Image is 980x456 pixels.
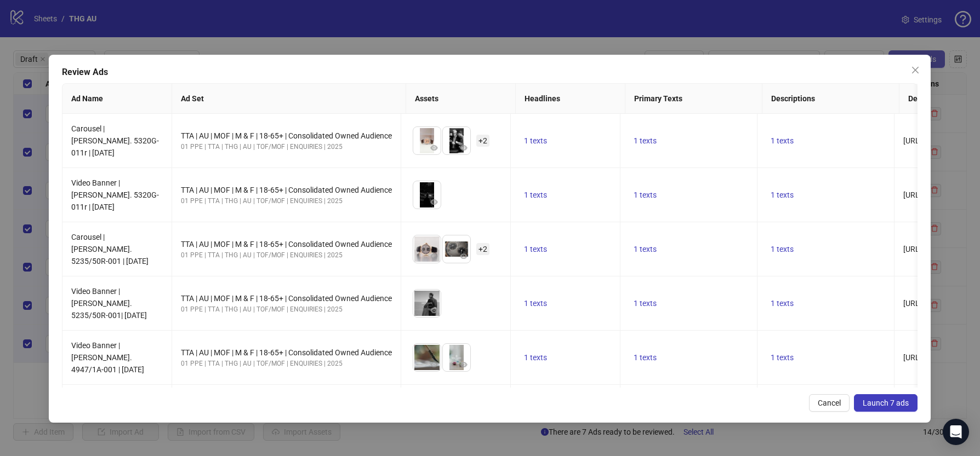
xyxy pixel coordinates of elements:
[524,136,547,145] span: 1 texts
[460,361,468,368] span: eye
[181,142,392,152] div: 01 PPE | TTA | THG | AU | TOF/MOF | ENQUIRIES | 2025
[520,351,551,364] button: 1 texts
[71,233,149,265] span: Carousel | [PERSON_NAME]. 5235/50R-001 | [DATE]
[854,394,918,412] button: Launch 7 ads
[766,243,798,256] button: 1 texts
[911,66,920,74] span: close
[457,250,470,263] button: Preview
[771,191,794,199] span: 1 texts
[524,191,547,199] span: 1 texts
[524,299,547,308] span: 1 texts
[413,127,441,154] img: Asset 1
[771,136,794,145] span: 1 texts
[520,297,551,310] button: 1 texts
[634,136,657,145] span: 1 texts
[172,84,406,114] th: Ad Set
[766,134,798,147] button: 1 texts
[430,361,438,368] span: eye
[181,250,392,261] div: 01 PPE | TTA | THG | AU | TOF/MOF | ENQUIRIES | 2025
[629,188,661,201] button: 1 texts
[62,84,172,114] th: Ad Name
[520,134,551,147] button: 1 texts
[428,250,441,263] button: Preview
[626,84,763,114] th: Primary Texts
[430,198,438,206] span: eye
[457,358,470,371] button: Preview
[443,127,470,154] img: Asset 2
[181,347,392,359] div: TTA | AU | MOF | M & F | 18-65+ | Consolidated Owned Audience
[181,238,392,250] div: TTA | AU | MOF | M & F | 18-65+ | Consolidated Owned Audience
[524,353,547,362] span: 1 texts
[443,344,470,371] img: Asset 2
[428,141,441,154] button: Preview
[413,290,441,317] img: Asset 1
[181,130,392,142] div: TTA | AU | MOF | M & F | 18-65+ | Consolidated Owned Audience
[763,84,900,114] th: Descriptions
[181,184,392,196] div: TTA | AU | MOF | M & F | 18-65+ | Consolidated Owned Audience
[771,353,794,362] span: 1 texts
[430,144,438,152] span: eye
[516,84,626,114] th: Headlines
[524,245,547,253] span: 1 texts
[476,243,489,255] span: + 2
[428,358,441,371] button: Preview
[476,135,489,147] span: + 2
[520,188,551,201] button: 1 texts
[443,235,470,263] img: Asset 2
[771,299,794,308] span: 1 texts
[629,351,661,364] button: 1 texts
[430,252,438,260] span: eye
[71,341,144,374] span: Video Banner | [PERSON_NAME]. 4947/1A-001 | [DATE]
[62,66,918,79] div: Review Ads
[766,351,798,364] button: 1 texts
[634,245,657,253] span: 1 texts
[428,304,441,317] button: Preview
[457,141,470,154] button: Preview
[520,243,551,256] button: 1 texts
[413,181,441,209] img: Asset 1
[766,297,798,310] button: 1 texts
[71,287,147,320] span: Video Banner | [PERSON_NAME]. 5235/50R-001| [DATE]
[413,344,441,371] img: Asset 1
[634,191,657,199] span: 1 texts
[71,178,159,211] span: Video Banner | [PERSON_NAME]. 5320G-011r | [DATE]
[430,307,438,314] span: eye
[818,399,841,407] span: Cancel
[634,353,657,362] span: 1 texts
[71,124,159,157] span: Carousel | [PERSON_NAME]. 5320G-011r | [DATE]
[428,195,441,209] button: Preview
[181,304,392,315] div: 01 PPE | TTA | THG | AU | TOF/MOF | ENQUIRIES | 2025
[629,134,661,147] button: 1 texts
[181,359,392,369] div: 01 PPE | TTA | THG | AU | TOF/MOF | ENQUIRIES | 2025
[181,196,392,206] div: 01 PPE | TTA | THG | AU | TOF/MOF | ENQUIRIES | 2025
[629,243,661,256] button: 1 texts
[810,394,850,412] button: Cancel
[771,245,794,253] span: 1 texts
[629,297,661,310] button: 1 texts
[943,419,969,445] div: Open Intercom Messenger
[863,399,909,407] span: Launch 7 ads
[907,61,925,79] button: Close
[460,252,468,260] span: eye
[460,144,468,152] span: eye
[766,188,798,201] button: 1 texts
[634,299,657,308] span: 1 texts
[407,84,516,114] th: Assets
[181,292,392,304] div: TTA | AU | MOF | M & F | 18-65+ | Consolidated Owned Audience
[413,235,441,263] img: Asset 1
